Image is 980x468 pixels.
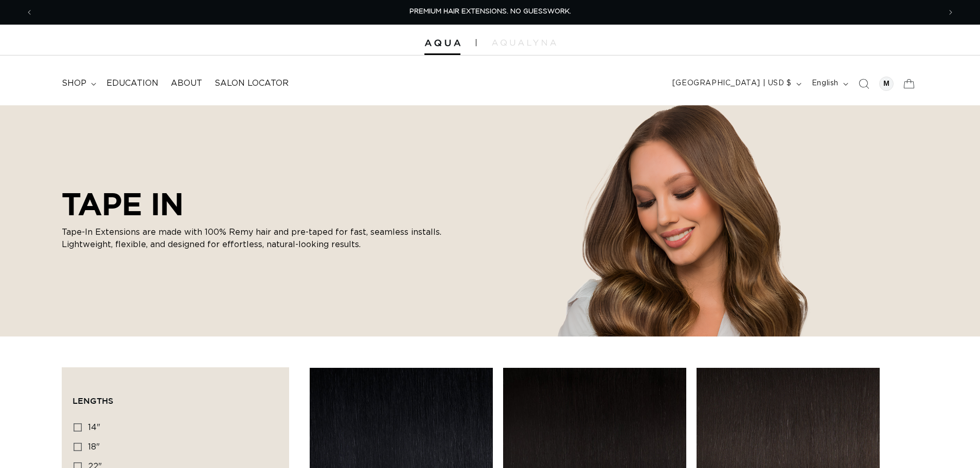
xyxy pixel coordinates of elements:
button: Previous announcement [18,3,41,22]
span: 14" [88,423,100,432]
span: Salon Locator [215,78,289,89]
button: English [806,74,852,93]
span: Education [106,78,158,89]
p: Tape-In Extensions are made with 100% Remy hair and pre-taped for fast, seamless installs. Lightw... [62,226,453,251]
h2: TAPE IN [62,186,453,222]
img: aqualyna.com [492,40,556,46]
span: About [171,78,202,89]
summary: Search [852,72,875,95]
span: 18" [88,443,100,451]
span: [GEOGRAPHIC_DATA] | USD $ [672,78,792,89]
a: Salon Locator [208,72,295,95]
span: PREMIUM HAIR EXTENSIONS. NO GUESSWORK. [409,8,571,15]
summary: shop [56,72,100,95]
span: Lengths [73,396,113,405]
img: Aqua Hair Extensions [424,40,460,47]
a: Education [100,72,165,95]
span: English [812,78,839,89]
button: Next announcement [939,3,962,22]
a: About [165,72,208,95]
summary: Lengths (0 selected) [73,378,278,415]
button: [GEOGRAPHIC_DATA] | USD $ [666,74,806,93]
span: shop [62,78,86,89]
